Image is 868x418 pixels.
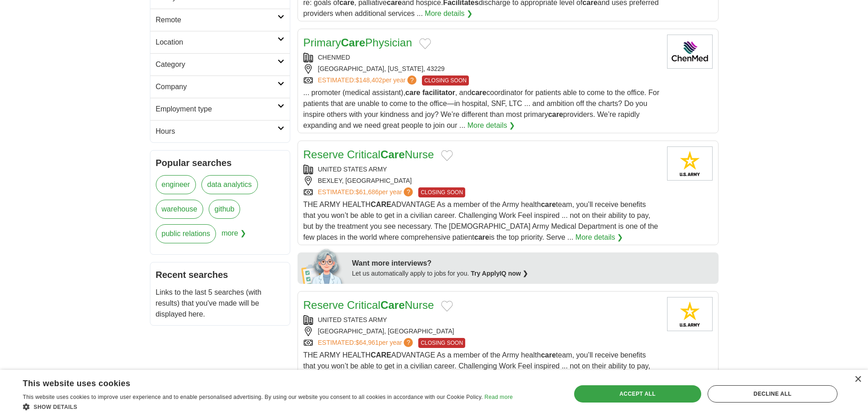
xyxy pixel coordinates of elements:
strong: care [474,233,489,241]
a: More details ❯ [425,8,473,19]
span: ... promoter (medical assistant), , and coordinator for patients able to come to the office. For ... [303,89,659,129]
span: $148,402 [355,76,382,84]
a: Read more, opens a new window [484,394,513,400]
span: Show details [34,404,77,410]
span: CLOSING SOON [422,76,469,86]
a: Category [150,53,290,76]
a: ESTIMATED:$61,686per year? [318,187,415,197]
strong: Care [380,299,405,311]
img: United States Army logo [667,297,713,331]
div: This website uses cookies [23,375,490,389]
img: apply-iq-scientist.png [301,247,345,284]
h2: Category [156,59,277,70]
span: ? [407,76,416,85]
span: $64,961 [355,339,379,346]
div: [GEOGRAPHIC_DATA], [GEOGRAPHIC_DATA] [303,327,660,336]
strong: care [541,201,556,208]
a: warehouse [156,200,203,219]
div: Let us automatically apply to jobs for you. [352,269,713,278]
strong: care [541,351,556,359]
span: ? [404,338,413,347]
h2: Company [156,81,277,92]
a: ESTIMATED:$148,402per year? [318,76,419,86]
a: Company [150,76,290,98]
h2: Recent searches [156,268,284,282]
strong: Care [341,36,365,49]
span: This website uses cookies to improve user experience and to enable personalised advertising. By u... [23,394,483,400]
img: United States Army logo [667,146,713,181]
div: Decline all [708,385,837,403]
a: More details ❯ [575,232,623,243]
h2: Hours [156,126,277,137]
h2: Popular searches [156,156,284,170]
button: Add to favorite jobs [441,150,453,161]
a: UNITED STATES ARMY [318,166,387,173]
span: CLOSING SOON [418,187,465,197]
span: $61,686 [355,188,379,196]
button: Add to favorite jobs [441,301,453,312]
p: Links to the last 5 searches (with results) that you've made will be displayed here. [156,287,284,320]
a: More details ❯ [467,120,515,131]
span: THE ARMY HEALTH ADVANTAGE As a member of the Army health team, you’ll receive benefits that you w... [303,351,658,392]
button: Add to favorite jobs [419,38,431,49]
a: PrimaryCarePhysician [303,36,412,49]
h2: Employment type [156,104,277,115]
span: CLOSING SOON [418,338,465,348]
div: Show details [23,402,513,411]
strong: facilitator [422,89,455,96]
h2: Remote [156,15,277,25]
div: Accept all [574,385,701,403]
span: ? [404,187,413,196]
a: UNITED STATES ARMY [318,316,387,323]
a: data analytics [201,175,258,194]
a: Hours [150,120,290,142]
div: Close [854,376,861,383]
a: engineer [156,175,196,194]
a: Reserve CriticalCareNurse [303,299,434,311]
strong: CARE [370,351,391,359]
a: Remote [150,9,290,31]
a: CHENMED [318,54,350,61]
strong: care [548,111,563,118]
div: Want more interviews? [352,258,713,269]
img: ChenMed logo [667,35,713,69]
div: BEXLEY, [GEOGRAPHIC_DATA] [303,176,660,186]
a: Employment type [150,98,290,120]
span: more ❯ [221,224,246,249]
a: ESTIMATED:$64,961per year? [318,338,415,348]
strong: care [472,89,487,96]
strong: CARE [370,201,391,208]
a: github [209,200,241,219]
span: THE ARMY HEALTH ADVANTAGE As a member of the Army health team, you’ll receive benefits that you w... [303,201,658,241]
strong: Care [380,148,405,161]
a: Try ApplyIQ now ❯ [471,270,528,277]
a: Location [150,31,290,53]
a: public relations [156,224,216,243]
a: Reserve CriticalCareNurse [303,148,434,161]
h2: Location [156,37,277,48]
strong: care [406,89,421,96]
div: [GEOGRAPHIC_DATA], [US_STATE], 43229 [303,64,660,74]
